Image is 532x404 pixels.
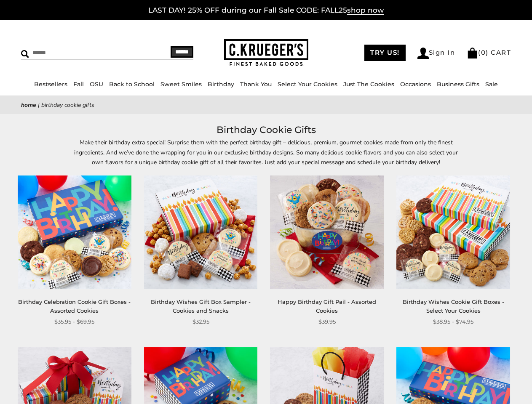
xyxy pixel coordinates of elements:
[21,101,36,109] a: Home
[21,100,511,110] nav: breadcrumbs
[347,6,384,15] span: shop now
[437,80,479,88] a: Business Gifts
[208,80,234,88] a: Birthday
[160,80,202,88] a: Sweet Smiles
[396,175,510,289] img: Birthday Wishes Cookie Gift Boxes - Select Your Cookies
[18,298,131,314] a: Birthday Celebration Cookie Gift Boxes - Assorted Cookies
[417,48,455,59] a: Sign In
[109,80,155,88] a: Back to School
[21,50,29,58] img: Search
[148,6,384,15] a: LAST DAY! 25% OFF during our Fall Sale CODE: FALL25shop now
[151,298,251,314] a: Birthday Wishes Gift Box Sampler - Cookies and Snacks
[278,80,337,88] a: Select Your Cookies
[270,175,384,289] img: Happy Birthday Gift Pail - Assorted Cookies
[433,317,473,326] span: $38.95 - $74.95
[144,175,258,289] img: Birthday Wishes Gift Box Sampler - Cookies and Snacks
[485,80,498,88] a: Sale
[467,48,478,58] img: Bag
[481,48,486,56] span: 0
[21,46,133,59] input: Search
[7,372,87,397] iframe: Sign Up via Text for Offers
[240,80,272,88] a: Thank You
[417,48,429,59] img: Account
[192,317,209,326] span: $32.95
[34,122,498,138] h1: Birthday Cookie Gifts
[224,39,308,66] img: C.KRUEGER'S
[278,298,376,314] a: Happy Birthday Gift Pail - Assorted Cookies
[343,80,394,88] a: Just The Cookies
[400,80,431,88] a: Occasions
[72,138,460,167] p: Make their birthday extra special! Surprise them with the perfect birthday gift – delicious, prem...
[41,101,94,109] span: Birthday Cookie Gifts
[73,80,84,88] a: Fall
[34,80,67,88] a: Bestsellers
[364,45,406,61] a: TRY US!
[90,80,103,88] a: OSU
[403,298,504,314] a: Birthday Wishes Cookie Gift Boxes - Select Your Cookies
[18,175,131,289] img: Birthday Celebration Cookie Gift Boxes - Assorted Cookies
[54,317,94,326] span: $35.95 - $69.95
[467,48,511,56] a: (0) CART
[318,317,336,326] span: $39.95
[38,101,40,109] span: |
